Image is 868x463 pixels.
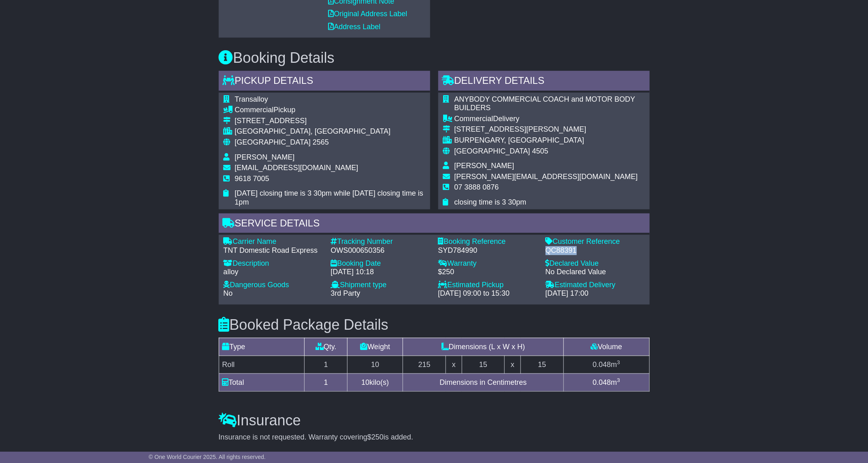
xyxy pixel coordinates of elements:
div: Delivery [454,115,645,124]
a: Address Label [328,23,381,31]
div: Delivery Details [438,71,650,93]
div: Estimated Pickup [438,281,537,290]
span: Commercial [454,115,493,123]
span: ANYBODY COMMERCIAL COACH and MOTOR BODY BUILDERS [454,95,635,112]
span: [GEOGRAPHIC_DATA] [235,138,311,146]
div: Pickup [235,106,425,115]
td: kilo(s) [348,373,403,391]
td: Dimensions (L x W x H) [403,338,563,356]
div: TNT Domestic Road Express [224,246,323,255]
div: $250 [438,268,537,277]
td: 10 [348,356,403,373]
span: Transalloy [235,95,268,103]
span: [DATE] closing time is 3 30pm while [DATE] closing time is 1pm [235,189,423,206]
span: [GEOGRAPHIC_DATA] [454,147,530,155]
div: Service Details [219,213,650,235]
div: [STREET_ADDRESS] [235,117,425,126]
td: m [563,373,649,391]
td: Total [219,373,305,391]
div: Insurance is not requested. Warranty covering is added. [219,433,650,442]
span: [PERSON_NAME] [454,162,514,170]
td: 15 [462,356,505,373]
span: 4505 [532,147,548,155]
div: Pickup Details [219,71,430,93]
td: x [505,356,520,373]
sup: 3 [617,377,620,383]
div: [GEOGRAPHIC_DATA], [GEOGRAPHIC_DATA] [235,127,425,136]
td: Type [219,338,305,356]
td: m [563,356,649,373]
div: Customer Reference [546,237,645,246]
td: x [446,356,462,373]
td: Weight [348,338,403,356]
td: 15 [520,356,563,373]
a: Original Address Label [328,10,407,18]
div: BURPENGARY, [GEOGRAPHIC_DATA] [454,136,645,145]
sup: 3 [617,359,620,365]
div: No Declared Value [546,268,645,277]
div: Tracking Number [331,237,430,246]
div: Declared Value [546,259,645,268]
span: 3rd Party [331,289,360,297]
div: Carrier Name [224,237,323,246]
span: 2565 [313,138,329,146]
div: OWS000650356 [331,246,430,255]
td: 1 [305,373,348,391]
h3: Booked Package Details [219,317,650,333]
td: 1 [305,356,348,373]
div: Estimated Delivery [546,281,645,290]
div: Booking Reference [438,237,537,246]
span: 9618 7005 [235,175,269,183]
span: 10 [361,378,369,386]
span: 07 3888 0876 [454,183,499,191]
span: [PERSON_NAME] [235,153,295,161]
div: [STREET_ADDRESS][PERSON_NAME] [454,125,645,134]
span: [PERSON_NAME][EMAIL_ADDRESS][DOMAIN_NAME] [454,173,638,181]
div: alloy [224,268,323,277]
div: QC88391 [546,246,645,255]
span: closing time is 3 30pm [454,198,527,206]
span: No [224,289,233,297]
div: [DATE] 17:00 [546,289,645,298]
div: Shipment type [331,281,430,290]
div: Booking Date [331,259,430,268]
span: 0.048 [593,378,611,386]
td: 215 [403,356,446,373]
td: Qty. [305,338,348,356]
h3: Booking Details [219,50,650,66]
span: © One World Courier 2025. All rights reserved. [149,454,266,460]
td: Volume [563,338,649,356]
span: 0.048 [593,361,611,369]
h3: Insurance [219,412,650,429]
td: Dimensions in Centimetres [403,373,563,391]
div: Dangerous Goods [224,281,323,290]
td: Roll [219,356,305,373]
div: [DATE] 09:00 to 15:30 [438,289,537,298]
span: Commercial [235,106,274,114]
div: SYD784990 [438,246,537,255]
div: Description [224,259,323,268]
span: [EMAIL_ADDRESS][DOMAIN_NAME] [235,164,358,172]
div: [DATE] 10:18 [331,268,430,277]
span: $250 [367,433,384,441]
div: Warranty [438,259,537,268]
